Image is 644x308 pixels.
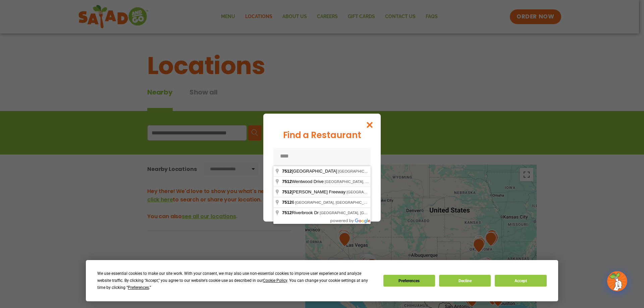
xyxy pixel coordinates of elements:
[128,285,149,290] span: Preferences
[282,210,320,215] span: Riverbrook Dr
[495,275,546,287] button: Accept
[346,190,466,194] span: [GEOGRAPHIC_DATA], [GEOGRAPHIC_DATA], [GEOGRAPHIC_DATA]
[282,189,346,194] span: [PERSON_NAME] Freeway
[282,200,295,205] span: 6
[338,169,458,173] span: [GEOGRAPHIC_DATA], [GEOGRAPHIC_DATA], [GEOGRAPHIC_DATA]
[282,189,292,194] span: 7512
[439,275,491,287] button: Decline
[273,129,371,142] div: Find a Restaurant
[97,270,375,291] div: We use essential cookies to make our site work. With your consent, we may also use non-essential ...
[86,260,558,301] div: Cookie Consent Prompt
[383,275,435,287] button: Preferences
[282,179,325,184] span: Wentwood Drive
[263,278,287,283] span: Cookie Policy
[295,200,415,204] span: [GEOGRAPHIC_DATA], [GEOGRAPHIC_DATA], [GEOGRAPHIC_DATA]
[282,200,292,205] span: 7512
[282,169,338,174] span: [GEOGRAPHIC_DATA]
[325,180,444,184] span: [GEOGRAPHIC_DATA], [GEOGRAPHIC_DATA], [GEOGRAPHIC_DATA]
[282,210,292,215] span: 7512
[320,211,439,215] span: [GEOGRAPHIC_DATA], [GEOGRAPHIC_DATA], [GEOGRAPHIC_DATA]
[608,272,627,291] img: wpChatIcon
[282,169,292,174] span: 7512
[359,114,381,136] button: Close modal
[282,179,292,184] span: 7512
